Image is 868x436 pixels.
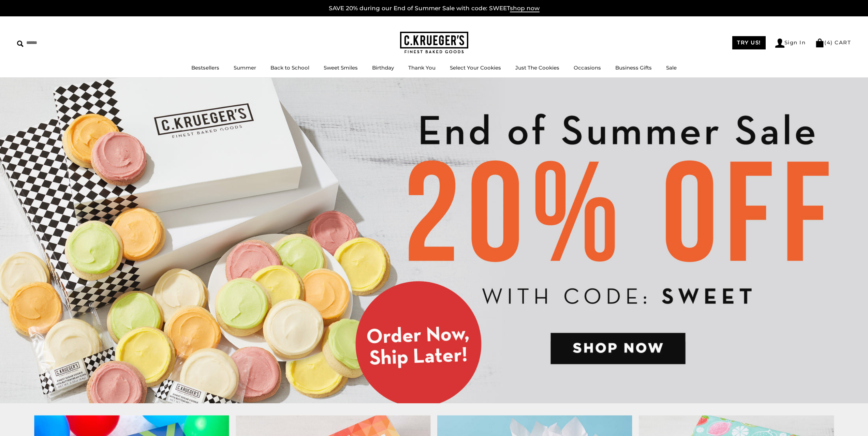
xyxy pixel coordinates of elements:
a: Summer [234,64,256,71]
a: Sign In [775,39,806,48]
a: Sweet Smiles [324,64,358,71]
span: shop now [510,5,540,12]
a: TRY US! [732,36,766,49]
input: Search [17,37,98,48]
a: Birthday [372,64,394,71]
span: 4 [827,39,831,46]
img: Search [17,41,24,47]
a: (4) CART [815,39,851,46]
img: Bag [815,39,824,47]
a: Sale [666,64,677,71]
img: C.KRUEGER'S [400,32,468,54]
a: SAVE 20% during our End of Summer Sale with code: SWEETshop now [329,5,540,12]
a: Just The Cookies [515,64,559,71]
a: Thank You [408,64,436,71]
a: Occasions [574,64,601,71]
img: Account [775,39,784,48]
a: Back to School [270,64,309,71]
a: Bestsellers [191,64,219,71]
a: Select Your Cookies [450,64,501,71]
a: Business Gifts [615,64,652,71]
